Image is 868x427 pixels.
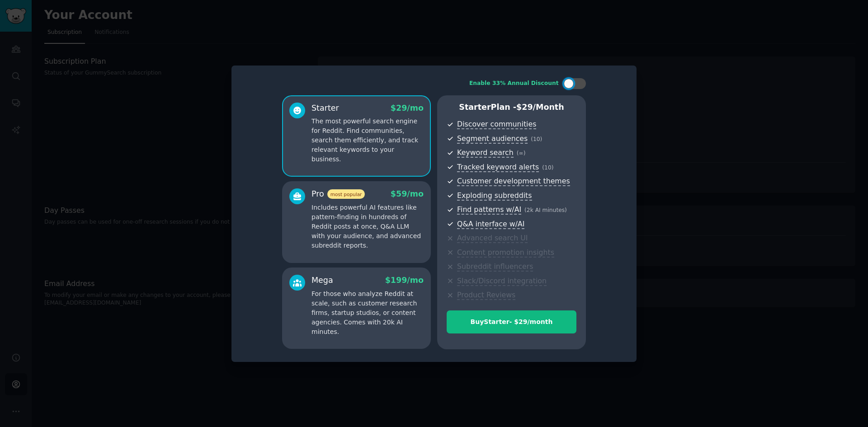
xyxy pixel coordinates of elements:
[327,189,365,199] span: most popular
[457,234,528,243] span: Advanced search UI
[311,275,333,286] div: Mega
[391,103,424,113] span: $ 29 /mo
[517,150,526,156] span: ( ∞ )
[457,191,532,201] span: Exploding subreddits
[516,103,564,112] span: $ 29 /month
[469,80,559,88] div: Enable 33% Annual Discount
[311,117,424,164] p: The most powerful search engine for Reddit. Find communities, search them efficiently, and track ...
[457,148,514,158] span: Keyword search
[542,164,553,171] span: ( 10 )
[385,276,424,285] span: $ 199 /mo
[447,102,576,113] p: Starter Plan -
[457,120,536,129] span: Discover communities
[391,189,424,198] span: $ 59 /mo
[457,248,554,258] span: Content promotion insights
[457,163,539,172] span: Tracked keyword alerts
[457,262,533,272] span: Subreddit influencers
[311,289,424,337] p: For those who analyze Reddit at scale, such as customer research firms, startup studios, or conte...
[457,277,547,286] span: Slack/Discord integration
[457,134,528,144] span: Segment audiences
[524,207,567,213] span: ( 2k AI minutes )
[457,205,521,215] span: Find patterns w/AI
[457,177,570,186] span: Customer development themes
[311,188,365,200] div: Pro
[447,317,576,327] div: Buy Starter - $ 29 /month
[531,136,542,142] span: ( 10 )
[311,103,339,114] div: Starter
[311,203,424,250] p: Includes powerful AI features like pattern-finding in hundreds of Reddit posts at once, Q&A LLM w...
[457,220,524,229] span: Q&A interface w/AI
[457,291,515,300] span: Product Reviews
[447,310,576,333] button: BuyStarter- $29/month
